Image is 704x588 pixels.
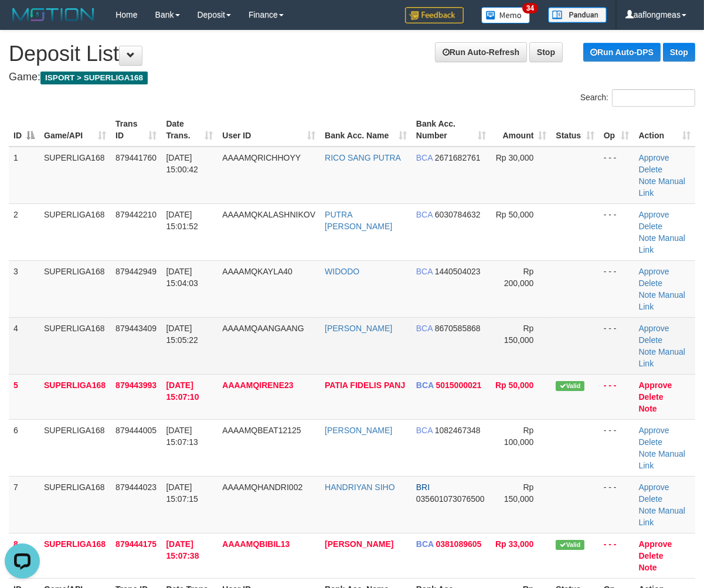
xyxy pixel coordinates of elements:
a: Approve [639,539,672,549]
td: 3 [9,260,39,317]
span: [DATE] 15:04:03 [166,267,198,288]
span: BCA [416,380,434,390]
span: 879444175 [115,539,157,549]
a: HANDRIYAN SIHO [325,482,395,492]
a: PATIA FIDELIS PANJ [325,380,405,390]
a: Manual Link [639,176,685,198]
th: Status: activate to sort column ascending [551,113,598,147]
a: Approve [639,380,672,390]
td: - - - [599,374,634,419]
a: PUTRA [PERSON_NAME] [325,210,392,231]
td: SUPERLIGA168 [39,419,111,476]
span: Copy 0381089605 to clipboard [436,539,482,549]
span: 879444005 [115,426,157,435]
span: ISPORT > SUPERLIGA168 [40,72,148,84]
span: Rp 30,000 [496,153,534,162]
span: BCA [416,539,434,549]
th: Bank Acc. Name: activate to sort column ascending [320,113,411,147]
td: 8 [9,533,39,578]
td: - - - [599,476,634,533]
span: Rp 33,000 [495,539,533,549]
td: - - - [599,203,634,260]
a: Delete [639,392,664,402]
span: Copy 1082467348 to clipboard [435,426,481,435]
td: 7 [9,476,39,533]
span: 879443409 [115,324,157,333]
a: Delete [639,222,662,231]
a: Delete [639,437,662,447]
td: SUPERLIGA168 [39,317,111,374]
th: Action: activate to sort column ascending [634,113,695,147]
span: BCA [416,426,433,435]
span: [DATE] 15:07:15 [166,482,198,504]
span: Rp 100,000 [504,426,534,447]
td: 1 [9,147,39,204]
a: Note [639,506,657,515]
span: Copy 1440504023 to clipboard [435,267,481,276]
a: Manual Link [639,290,685,311]
h4: Game: [9,72,695,83]
span: Valid transaction [556,540,584,550]
span: AAAAMQAANGAANG [222,324,304,333]
span: AAAAMQIRENE23 [222,380,293,390]
td: - - - [599,419,634,476]
a: Delete [639,165,662,174]
th: Amount: activate to sort column ascending [491,113,552,147]
a: Manual Link [639,233,685,254]
a: RICO SANG PUTRA [325,153,401,162]
a: Note [639,347,657,356]
td: 6 [9,419,39,476]
a: Note [639,449,657,458]
a: Stop [663,43,695,62]
span: [DATE] 15:07:38 [166,539,199,560]
span: Valid transaction [556,381,584,391]
span: Rp 50,000 [495,380,533,390]
span: AAAAMQHANDRI002 [222,482,302,492]
span: BRI [416,482,430,492]
a: Approve [639,324,669,333]
h1: Deposit List [9,42,695,66]
a: Delete [639,551,664,560]
a: Approve [639,210,669,219]
a: Note [639,404,657,413]
a: [PERSON_NAME] [325,539,393,549]
td: 4 [9,317,39,374]
td: SUPERLIGA168 [39,374,111,419]
td: - - - [599,260,634,317]
span: [DATE] 15:07:13 [166,426,198,447]
a: [PERSON_NAME] [325,426,392,435]
span: AAAAMQKAYLA40 [222,267,293,276]
td: - - - [599,533,634,578]
a: Delete [639,335,662,345]
span: Rp 150,000 [504,482,534,504]
span: Rp 150,000 [504,324,534,345]
span: [DATE] 15:07:10 [166,380,199,402]
span: 34 [522,3,538,13]
th: User ID: activate to sort column ascending [217,113,320,147]
span: 879441760 [115,153,157,162]
a: Run Auto-Refresh [435,42,527,62]
td: - - - [599,317,634,374]
span: AAAAMQBEAT12125 [222,426,301,435]
span: Rp 50,000 [496,210,534,219]
a: Approve [639,482,669,492]
a: Manual Link [639,347,685,368]
img: panduan.png [548,7,607,23]
img: MOTION_logo.png [9,6,98,23]
input: Search: [612,89,695,107]
td: SUPERLIGA168 [39,147,111,204]
th: Date Trans.: activate to sort column ascending [161,113,217,147]
span: [DATE] 15:01:52 [166,210,198,231]
span: 879442210 [115,210,157,219]
a: [PERSON_NAME] [325,324,392,333]
span: [DATE] 15:05:22 [166,324,198,345]
span: Copy 6030784632 to clipboard [435,210,481,219]
span: Copy 8670585868 to clipboard [435,324,481,333]
td: - - - [599,147,634,204]
a: Note [639,290,657,300]
th: Bank Acc. Number: activate to sort column ascending [411,113,491,147]
span: BCA [416,210,433,219]
span: BCA [416,324,433,333]
span: 879444023 [115,482,157,492]
a: Manual Link [639,449,685,470]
